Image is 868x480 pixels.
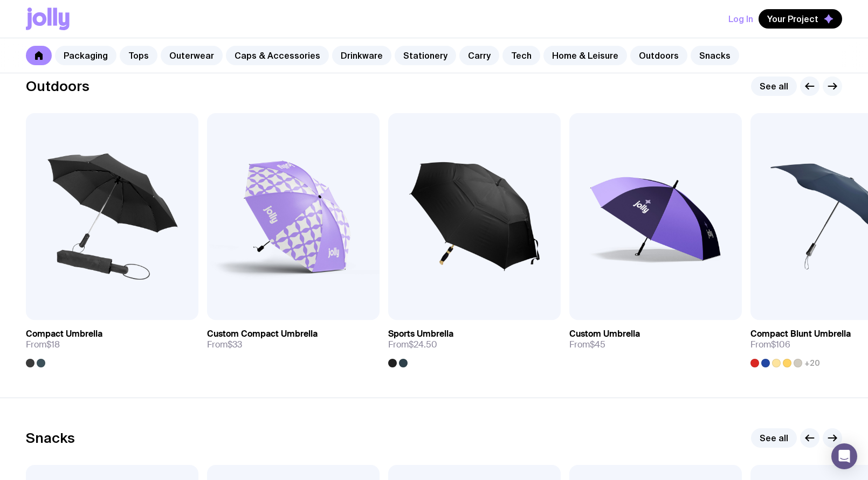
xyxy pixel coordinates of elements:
h2: Outdoors [26,78,89,94]
span: +20 [804,359,820,367]
span: $45 [590,339,605,350]
a: Home & Leisure [543,46,627,65]
h3: Custom Umbrella [569,329,640,339]
a: Outdoors [630,46,687,65]
a: Caps & Accessories [226,46,329,65]
span: $18 [46,339,60,350]
span: $24.50 [409,339,437,350]
span: From [569,339,605,350]
h3: Custom Compact Umbrella [207,329,318,339]
a: Custom UmbrellaFrom$45 [569,320,742,359]
span: $33 [228,339,242,350]
span: From [388,339,437,350]
div: Open Intercom Messenger [831,443,857,469]
span: $106 [771,339,790,350]
a: Snacks [691,46,739,65]
span: From [26,339,60,350]
a: Packaging [55,46,116,65]
h3: Compact Umbrella [26,329,102,339]
a: See all [751,76,797,96]
span: From [207,339,242,350]
a: Sports UmbrellaFrom$24.50 [388,320,561,367]
a: See all [751,428,797,448]
button: Your Project [759,9,842,29]
a: Outerwear [161,46,223,65]
a: Compact UmbrellaFrom$18 [26,320,198,367]
a: Carry [459,46,499,65]
a: Drinkware [332,46,391,65]
a: Stationery [395,46,456,65]
h3: Compact Blunt Umbrella [750,329,851,339]
h3: Sports Umbrella [388,329,453,339]
a: Custom Compact UmbrellaFrom$33 [207,320,380,359]
h2: Snacks [26,430,75,446]
a: Tops [120,46,157,65]
span: Your Project [767,13,818,24]
a: Tech [502,46,540,65]
button: Log In [728,9,753,29]
span: From [750,339,790,350]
